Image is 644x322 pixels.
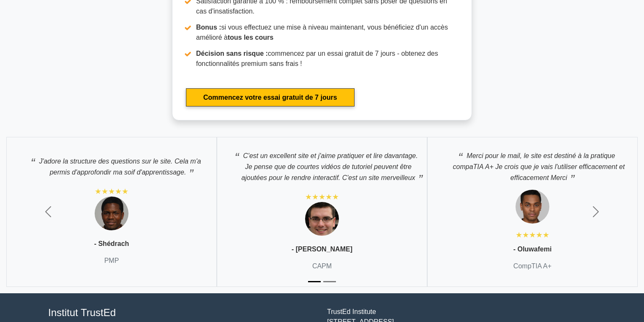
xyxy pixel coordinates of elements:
font: ★★★★★ [95,187,128,196]
img: Témoignage 1 [305,202,339,236]
font: - [PERSON_NAME] [292,246,352,253]
font: Institut TrustEd [48,307,116,318]
button: Diapositive 2 [323,277,336,287]
a: Commencez votre essai gratuit de 7 jours [186,88,355,106]
font: CompTIA A+ [513,262,551,270]
button: Diapositive 1 [308,277,321,287]
font: C'est un excellent site et j'aime pratiquer et lire davantage. Je pense que de courtes vidéos de ... [241,152,418,181]
font: ★★★★★ [305,193,339,201]
img: Témoignage 1 [95,196,128,230]
font: Merci pour le mail, le site est destiné à la pratique compaTIA A+ Je crois que je vais l'utiliser... [453,152,625,181]
font: PMP [104,257,119,264]
font: - Oluwafemi [513,246,552,253]
font: - Shédrach [94,240,129,247]
img: Témoignage 1 [516,190,549,224]
font: J'adore la structure des questions sur le site. Cela m'a permis d'approfondir ma soif d'apprentis... [39,158,201,176]
font: ★★★★★ [516,231,549,239]
font: CAPM [312,262,332,270]
font: TrustEd Institute [327,308,376,315]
